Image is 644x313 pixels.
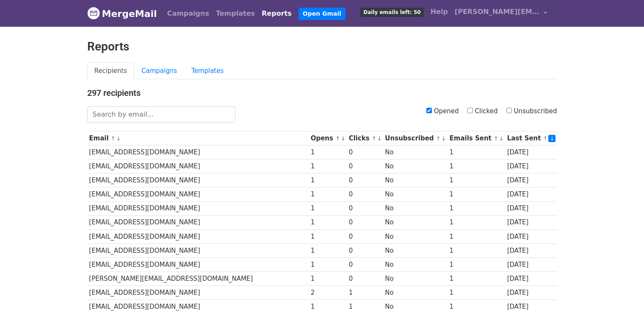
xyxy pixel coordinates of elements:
a: ↓ [341,135,345,142]
a: ↓ [499,135,504,142]
td: [DATE] [505,243,557,257]
td: [EMAIL_ADDRESS][DOMAIN_NAME] [87,159,309,173]
td: [EMAIL_ADDRESS][DOMAIN_NAME] [87,257,309,271]
td: [DATE] [505,286,557,300]
td: 1 [448,173,505,187]
a: MergeMail [87,5,157,22]
a: Help [427,3,451,20]
label: Opened [426,106,459,116]
td: [EMAIL_ADDRESS][DOMAIN_NAME] [87,229,309,243]
label: Unsubscribed [506,106,557,116]
td: 1 [448,145,505,159]
h4: 297 recipients [87,88,557,98]
td: [EMAIL_ADDRESS][DOMAIN_NAME] [87,187,309,201]
a: ↑ [543,135,548,142]
a: ↑ [335,135,340,142]
span: Daily emails left: 50 [360,8,423,17]
td: [EMAIL_ADDRESS][DOMAIN_NAME] [87,286,309,300]
td: 1 [309,257,347,271]
a: ↑ [111,135,116,142]
a: Open Gmail [299,8,345,20]
a: ↑ [494,135,498,142]
img: MergeMail logo [87,7,100,20]
a: Templates [184,62,231,80]
td: 1 [448,286,505,300]
td: No [383,272,448,286]
td: 1 [448,243,505,257]
td: 1 [309,173,347,187]
input: Unsubscribed [506,108,512,113]
a: ↑ [436,135,441,142]
td: 1 [309,187,347,201]
td: [EMAIL_ADDRESS][DOMAIN_NAME] [87,243,309,257]
a: Campaigns [134,62,184,80]
td: 1 [309,215,347,229]
a: ↓ [548,135,556,142]
td: [DATE] [505,187,557,201]
th: Opens [309,131,347,145]
td: 0 [347,215,383,229]
a: ↓ [377,135,382,142]
td: [EMAIL_ADDRESS][DOMAIN_NAME] [87,173,309,187]
a: ↓ [116,135,121,142]
td: [DATE] [505,159,557,173]
span: [PERSON_NAME][EMAIL_ADDRESS][DOMAIN_NAME] [455,7,539,17]
td: No [383,257,448,271]
td: 1 [309,243,347,257]
a: [PERSON_NAME][EMAIL_ADDRESS][DOMAIN_NAME] [451,3,550,23]
td: [DATE] [505,173,557,187]
input: Search by email... [87,106,235,123]
td: No [383,215,448,229]
th: Unsubscribed [383,131,448,145]
input: Opened [426,108,432,113]
th: Last Sent [505,131,557,145]
td: 1 [448,159,505,173]
td: 1 [309,145,347,159]
td: [EMAIL_ADDRESS][DOMAIN_NAME] [87,201,309,215]
h2: Reports [87,39,557,54]
td: [DATE] [505,272,557,286]
a: ↑ [372,135,376,142]
td: [DATE] [505,201,557,215]
td: 1 [448,257,505,271]
a: Campaigns [164,5,213,22]
td: [PERSON_NAME][EMAIL_ADDRESS][DOMAIN_NAME] [87,272,309,286]
td: No [383,159,448,173]
td: 1 [347,286,383,300]
td: No [383,286,448,300]
td: No [383,173,448,187]
th: Emails Sent [448,131,505,145]
td: 0 [347,159,383,173]
td: 1 [448,201,505,215]
td: 0 [347,257,383,271]
td: 0 [347,229,383,243]
td: [DATE] [505,145,557,159]
td: 0 [347,187,383,201]
a: Templates [213,5,258,22]
td: 1 [448,272,505,286]
td: No [383,201,448,215]
td: No [383,243,448,257]
td: 0 [347,201,383,215]
a: ↓ [442,135,446,142]
td: 0 [347,243,383,257]
td: 0 [347,173,383,187]
label: Clicked [467,106,498,116]
td: 2 [309,286,347,300]
td: No [383,187,448,201]
td: [EMAIL_ADDRESS][DOMAIN_NAME] [87,145,309,159]
td: 0 [347,145,383,159]
td: 1 [309,272,347,286]
td: 0 [347,272,383,286]
td: No [383,229,448,243]
td: 1 [309,159,347,173]
td: [DATE] [505,215,557,229]
td: No [383,145,448,159]
td: 1 [309,229,347,243]
td: 1 [448,215,505,229]
input: Clicked [467,108,473,113]
th: Email [87,131,309,145]
a: Daily emails left: 50 [357,3,427,20]
td: [EMAIL_ADDRESS][DOMAIN_NAME] [87,215,309,229]
td: [DATE] [505,257,557,271]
